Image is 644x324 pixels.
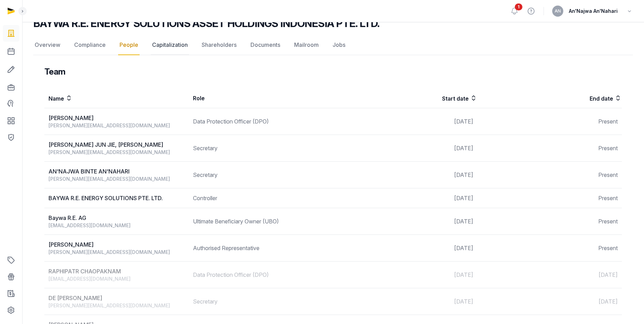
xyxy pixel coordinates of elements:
span: An'Najwa An'Nahari [569,7,618,15]
th: End date [477,88,622,108]
span: Present [598,245,618,251]
td: Data Protection Officer (DPO) [189,108,333,135]
span: [DATE] [599,271,618,278]
span: Present [598,218,618,225]
td: [DATE] [333,208,478,235]
div: DE [PERSON_NAME] [48,294,188,302]
nav: Tabs [33,35,633,55]
td: [DATE] [333,162,478,188]
div: [PERSON_NAME][EMAIL_ADDRESS][DOMAIN_NAME] [48,122,188,129]
span: Present [598,118,618,125]
th: Role [189,88,333,108]
a: Documents [249,35,282,55]
h2: BAYWA R.E. ENERGY SOLUTIONS ASSET HOLDINGS INDONESIA PTE. LTD. [33,17,380,29]
a: Overview [33,35,62,55]
div: [PERSON_NAME][EMAIL_ADDRESS][DOMAIN_NAME] [48,176,188,182]
div: [EMAIL_ADDRESS][DOMAIN_NAME] [48,222,188,229]
td: Data Protection Officer (DPO) [189,262,333,288]
td: [DATE] [333,262,478,288]
td: [DATE] [333,188,478,208]
a: Mailroom [293,35,320,55]
div: Baywa R.E. AG [48,214,188,222]
td: [DATE] [333,108,478,135]
span: Present [598,145,618,152]
div: RAPHIPATR CHAOPAKNAM [48,267,188,275]
div: [PERSON_NAME] JUN JIE, [PERSON_NAME] [48,140,188,149]
a: Shareholders [200,35,238,55]
div: [PERSON_NAME] [48,240,188,249]
div: [PERSON_NAME] [48,114,188,122]
th: Name [44,88,189,108]
td: [DATE] [333,135,478,162]
td: Controller [189,188,333,208]
span: [DATE] [599,298,618,305]
a: Compliance [73,35,107,55]
button: AN [552,6,563,17]
td: Authorised Representative [189,235,333,262]
td: Ultimate Beneficiary Owner (UBO) [189,208,333,235]
div: AN'NAJWA BINTE AN'NAHARI [48,167,188,176]
td: [DATE] [333,235,478,262]
td: Secretary [189,162,333,188]
span: AN [555,9,561,13]
div: [PERSON_NAME][EMAIL_ADDRESS][DOMAIN_NAME] [48,249,188,256]
span: Present [598,171,618,178]
th: Start date [333,88,478,108]
div: [PERSON_NAME][EMAIL_ADDRESS][DOMAIN_NAME] [48,149,188,156]
h3: Team [44,66,65,77]
a: People [118,35,140,55]
td: Secretary [189,288,333,315]
a: Capitalization [151,35,189,55]
td: [DATE] [333,288,478,315]
td: Secretary [189,135,333,162]
iframe: Chat Widget [609,291,644,324]
span: Present [598,195,618,202]
span: 1 [515,3,522,10]
div: [EMAIL_ADDRESS][DOMAIN_NAME] [48,275,188,282]
div: [PERSON_NAME][EMAIL_ADDRESS][DOMAIN_NAME] [48,302,188,309]
a: Jobs [331,35,347,55]
div: BAYWA R.E. ENERGY SOLUTIONS PTE. LTD. [48,194,188,202]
